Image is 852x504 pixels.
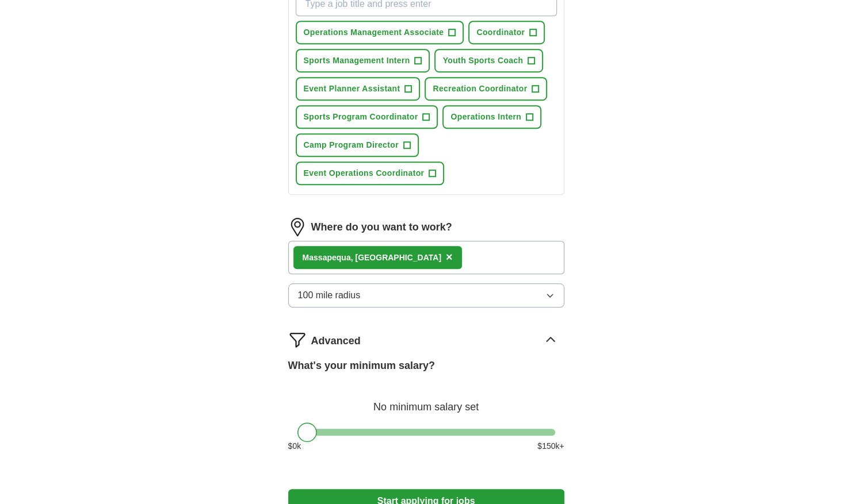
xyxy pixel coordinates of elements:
button: × [446,249,453,266]
span: $ 150 k+ [537,440,564,452]
span: Sports Program Coordinator [304,111,418,123]
button: Event Planner Assistant [296,77,421,101]
button: Sports Program Coordinator [296,105,438,129]
button: Sports Management Intern [296,49,430,72]
button: Operations Intern [442,105,541,129]
img: filter [288,330,307,349]
span: Advanced [311,333,361,349]
button: Youth Sports Coach [434,49,543,72]
button: Operations Management Associate [296,21,464,44]
button: Camp Program Director [296,133,419,157]
span: Operations Intern [450,111,521,123]
img: location.png [288,218,307,236]
span: Youth Sports Coach [442,55,523,67]
button: Recreation Coordinator [425,77,547,101]
div: No minimum salary set [288,387,564,415]
span: 100 mile radius [298,288,361,302]
span: Sports Management Intern [304,55,410,67]
span: Camp Program Director [304,139,399,151]
button: Coordinator [468,21,545,44]
button: 100 mile radius [288,283,564,307]
label: Where do you want to work? [311,220,452,235]
strong: Massape [303,253,337,262]
span: Coordinator [476,26,525,39]
label: What's your minimum salary? [288,358,435,374]
span: × [446,251,453,263]
div: qua, [GEOGRAPHIC_DATA] [303,252,441,264]
span: Recreation Coordinator [433,83,527,95]
span: $ 0 k [288,440,301,452]
button: Event Operations Coordinator [296,161,445,185]
span: Event Operations Coordinator [304,167,425,179]
span: Operations Management Associate [304,26,444,39]
span: Event Planner Assistant [304,83,400,95]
